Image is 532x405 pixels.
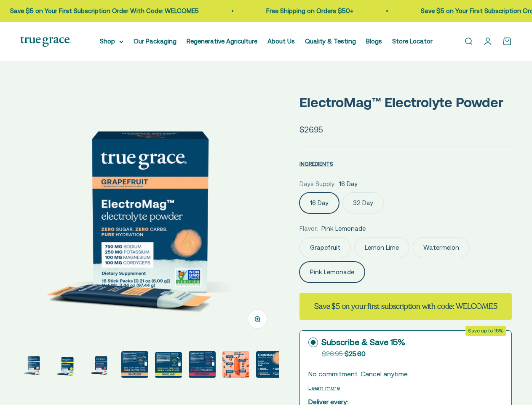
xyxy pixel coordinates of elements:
[187,38,257,45] a: Regenerative Agriculture
[134,38,176,45] a: Our Packaging
[155,352,182,378] img: ElectroMag™
[267,38,295,45] a: About Us
[100,36,123,46] summary: Shop
[256,351,283,381] button: Go to item 8
[299,161,333,167] span: INGREDIENTS
[256,351,283,378] img: Rapid Hydration For: - Exercise endurance* - Stress support* - Electrolyte replenishment* - Muscl...
[314,301,497,311] strong: Save $5 on your first subscription with code: WELCOME5
[305,38,356,45] a: Quality & Testing
[299,92,512,113] p: ElectroMag™ Electrolyte Powder
[265,7,352,14] a: Free Shipping on Orders $50+
[88,351,115,378] img: ElectroMag™
[339,179,358,189] span: 16 Day
[121,351,148,378] img: 750 mg sodium for fluid balance and cellular communication.* 250 mg potassium supports blood pres...
[299,179,336,189] legend: Days Supply:
[189,351,216,378] img: ElectroMag™
[54,351,81,378] img: ElectroMag™
[299,123,323,136] sale-price: $26.95
[88,351,115,381] button: Go to item 3
[299,159,333,169] button: INGREDIENTS
[321,224,366,234] span: Pink Lemonade
[155,352,182,381] button: Go to item 5
[222,351,249,378] img: Magnesium for heart health and stress support* Chloride to support pH balance and oxygen flow* So...
[121,351,148,381] button: Go to item 4
[20,351,47,381] button: Go to item 1
[299,224,318,234] legend: Flavor:
[20,81,279,341] img: ElectroMag™
[366,38,382,45] a: Blogs
[392,38,433,45] a: Store Locator
[54,351,81,381] button: Go to item 2
[189,351,216,381] button: Go to item 6
[20,351,47,378] img: ElectroMag™
[222,351,249,381] button: Go to item 7
[8,6,197,16] p: Save $5 on Your First Subscription Order With Code: WELCOME5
